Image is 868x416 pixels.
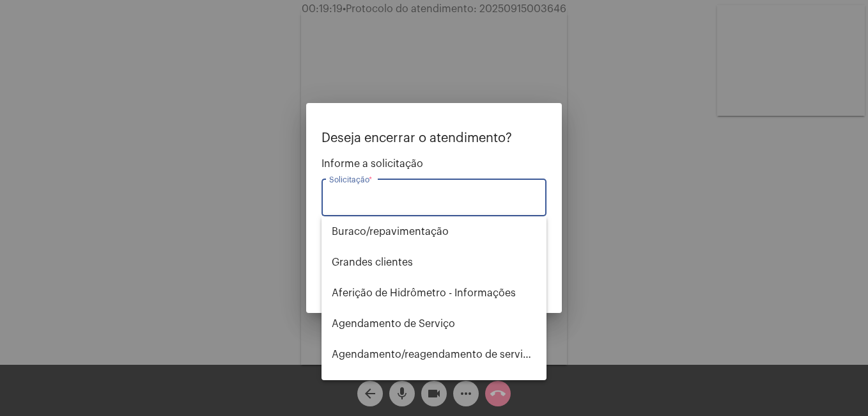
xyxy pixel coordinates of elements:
[332,339,536,370] span: Agendamento/reagendamento de serviços - informações
[329,195,539,206] input: Buscar solicitação
[332,370,536,401] span: Alterar nome do usuário na fatura
[332,308,536,339] span: Agendamento de Serviço
[322,158,546,170] span: Informe a solicitação
[332,216,536,247] span: ⁠Buraco/repavimentação
[332,247,536,278] span: ⁠Grandes clientes
[332,278,536,308] span: Aferição de Hidrômetro - Informações
[322,131,546,145] p: Deseja encerrar o atendimento?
